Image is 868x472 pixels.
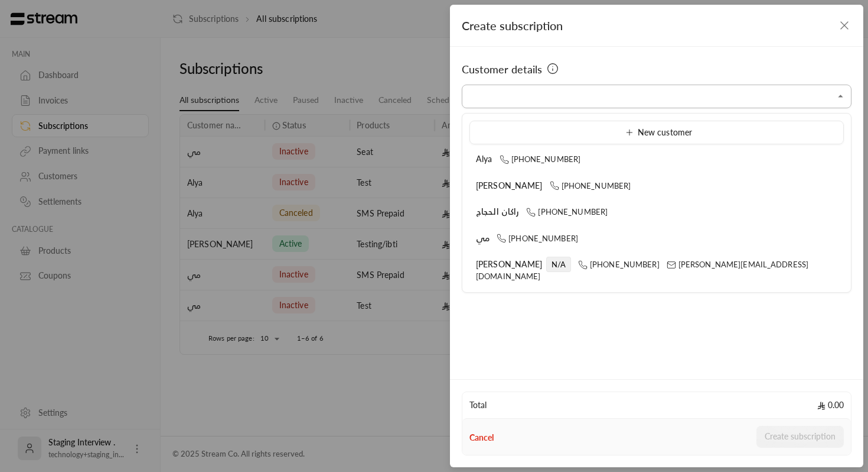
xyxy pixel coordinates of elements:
[476,260,808,281] span: [PERSON_NAME][EMAIL_ADDRESS][DOMAIN_NAME]
[500,154,581,164] span: [PHONE_NUMBER]
[476,180,543,190] span: [PERSON_NAME]
[526,207,608,216] span: [PHONE_NUMBER]
[476,154,492,164] span: Alya
[550,181,631,190] span: [PHONE_NUMBER]
[476,233,490,243] span: مي
[578,260,660,269] span: [PHONE_NUMBER]
[476,259,543,269] span: [PERSON_NAME]
[621,127,692,137] span: New customer
[546,257,571,272] span: N/A
[469,399,487,411] span: Total
[817,399,844,411] span: 0.00
[476,206,519,216] span: راكان الحجاج
[469,432,494,444] button: Cancel
[462,18,563,33] span: Create subscription
[462,61,542,77] span: Customer details
[497,234,578,243] span: [PHONE_NUMBER]
[834,89,848,104] button: Close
